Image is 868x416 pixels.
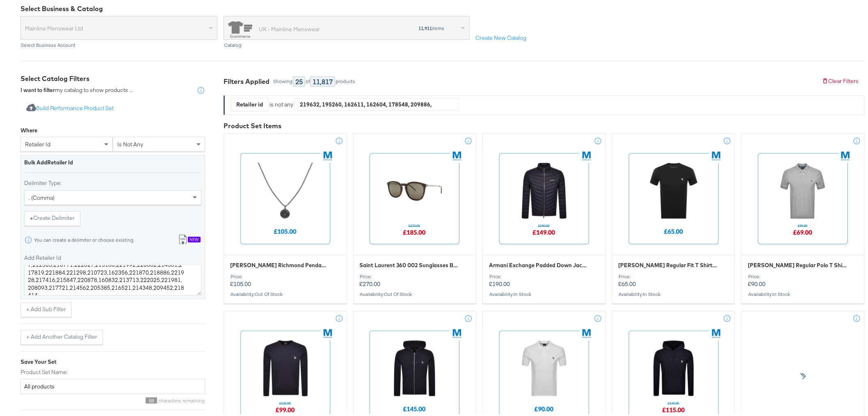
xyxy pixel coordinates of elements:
[34,236,135,241] div: You can create a delimiter or choose existing.
[21,99,119,115] button: Build Performance Product Set
[117,139,143,146] span: is not any
[21,85,133,93] div: my catalog to show products ...
[21,41,217,46] div: Select Business Account
[21,367,205,374] label: Product Set Name:
[21,356,205,364] div: Save Your Set
[24,252,201,260] label: Add Retailer Id
[30,213,33,220] strong: +
[748,272,858,278] div: Price:
[224,120,865,129] div: Product Set Items
[384,289,412,296] span: out of stock
[489,272,599,278] div: Price:
[224,75,270,85] div: Filters Applied
[360,272,470,286] p: £270.00
[305,77,310,83] div: of
[231,97,268,109] div: Retailer id
[489,260,588,268] span: Armani Exchange Padded Down Jacket Navy
[21,2,865,12] div: Select Business & Catalog
[295,97,458,109] div: 219632, 195260, 162611, 162604, 178548, 209886, 214409, 219284, 213004, 216186, 216182, 217154, 2...
[360,290,470,296] div: Availability :
[748,272,858,286] p: £90.00
[24,157,201,165] div: Bulk Add Retailer Id
[24,263,201,294] textarea: 219632,195260,162611,162604,178548,209886,214409,219284,213004,216186,216182,217154,218306,216169...
[293,75,305,85] div: 25
[360,260,459,268] span: Saint Laurent 360 002 Sunglasses Brown
[772,289,790,296] span: in stock
[259,23,320,32] div: UK - Mainline Menswear
[224,41,470,46] div: Catalog:
[373,24,445,30] div: items
[21,72,205,82] div: Select Catalog Filters
[418,23,432,30] strong: 11,911
[25,20,207,34] span: Mainline Menswear Ltd
[514,289,531,296] span: in stock
[25,139,50,146] span: retailer id
[335,77,356,83] div: products
[172,231,206,246] button: New
[188,235,201,241] div: New
[21,328,103,343] button: + Add Another Catalog Filter
[489,290,599,296] div: Availability :
[273,77,293,83] div: Showing
[21,377,205,393] input: Give your set a descriptive name
[29,192,55,200] span: , (comma)
[816,72,865,87] button: Clear Filters
[748,260,847,268] span: Paul Smith Regular Polo T Shirt Grey
[470,29,532,44] button: Create New Catalog
[489,272,599,286] p: £190.00
[21,301,72,316] button: + Add Sub Filter
[230,272,340,286] p: £105.00
[21,125,37,133] div: Where
[21,396,205,402] div: characters remaining
[146,396,157,402] span: 88
[230,272,340,278] div: Price:
[21,85,55,92] strong: I want to filter
[619,290,729,296] div: Availability :
[24,210,80,224] button: +Create Delimiter
[619,272,729,286] p: £65.00
[268,99,295,107] div: is not any
[360,272,470,278] div: Price:
[748,290,858,296] div: Availability :
[24,178,201,185] label: Delimiter Type:
[643,289,661,296] span: in stock
[230,260,329,268] span: Vivienne Westwood Richmond Pendant Gunmetal
[310,75,335,85] div: 11,817
[619,272,729,278] div: Price:
[255,289,283,296] span: out of stock
[619,260,718,268] span: Paul Smith Regular Fit T Shirt Black
[230,290,340,296] div: Availability :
